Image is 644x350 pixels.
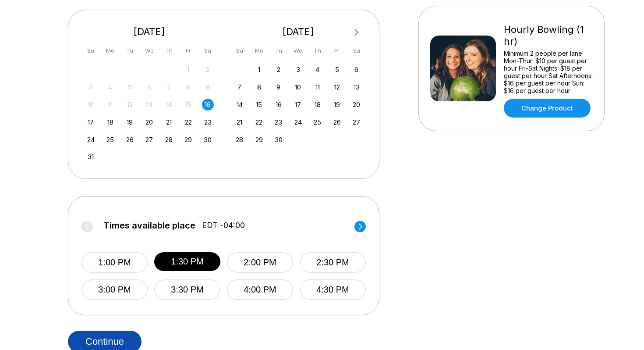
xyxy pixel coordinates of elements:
[504,24,593,47] div: Hourly Bowling (1 hr)
[253,81,265,93] div: Choose Monday, September 8th, 2025
[81,26,217,38] div: [DATE]
[504,99,591,118] a: Change Product
[143,116,155,128] div: Choose Wednesday, August 20th, 2025
[143,81,155,93] div: Not available Wednesday, August 6th, 2025
[350,116,362,128] div: Choose Saturday, September 27th, 2025
[331,81,343,93] div: Choose Friday, September 12th, 2025
[272,45,284,57] div: Tu
[272,116,284,128] div: Choose Tuesday, September 23rd, 2025
[350,45,362,57] div: Sa
[104,81,116,93] div: Not available Monday, August 4th, 2025
[292,45,304,57] div: We
[104,134,116,146] div: Choose Monday, August 25th, 2025
[300,252,366,273] button: 2:30 PM
[143,45,155,57] div: We
[143,134,155,146] div: Choose Wednesday, August 27th, 2025
[163,81,175,93] div: Not available Thursday, August 7th, 2025
[104,116,116,128] div: Choose Monday, August 18th, 2025
[163,134,175,146] div: Choose Thursday, August 28th, 2025
[292,116,304,128] div: Choose Wednesday, September 24th, 2025
[331,45,343,57] div: Fr
[85,116,97,128] div: Choose Sunday, August 17th, 2025
[253,134,265,146] div: Choose Monday, September 29th, 2025
[182,116,194,128] div: Choose Friday, August 22nd, 2025
[272,99,284,111] div: Choose Tuesday, September 16th, 2025
[85,45,97,57] div: Su
[311,99,323,111] div: Choose Thursday, September 18th, 2025
[85,99,97,111] div: Not available Sunday, August 10th, 2025
[202,45,214,57] div: Sa
[234,116,245,128] div: Choose Sunday, September 21st, 2025
[154,252,220,271] button: 1:30 PM
[143,99,155,111] div: Not available Wednesday, August 13th, 2025
[253,116,265,128] div: Choose Monday, September 22nd, 2025
[85,134,97,146] div: Choose Sunday, August 24th, 2025
[230,26,366,38] div: [DATE]
[202,221,245,230] span: EDT -04:00
[227,252,293,273] button: 2:00 PM
[202,116,214,128] div: Choose Saturday, August 23rd, 2025
[234,81,245,93] div: Choose Sunday, September 7th, 2025
[182,64,194,75] div: Not available Friday, August 1st, 2025
[202,81,214,93] div: Not available Saturday, August 9th, 2025
[124,45,136,57] div: Tu
[350,81,362,93] div: Choose Saturday, September 13th, 2025
[182,81,194,93] div: Not available Friday, August 8th, 2025
[124,81,136,93] div: Not available Tuesday, August 5th, 2025
[311,116,323,128] div: Choose Thursday, September 25th, 2025
[182,99,194,111] div: Not available Friday, August 15th, 2025
[292,99,304,111] div: Choose Wednesday, September 17th, 2025
[253,64,265,75] div: Choose Monday, September 1st, 2025
[331,99,343,111] div: Choose Friday, September 19th, 2025
[234,45,245,57] div: Su
[350,64,362,75] div: Choose Saturday, September 6th, 2025
[84,63,215,163] div: month 2025-08
[300,279,366,300] button: 4:30 PM
[311,81,323,93] div: Choose Thursday, September 11th, 2025
[104,99,116,111] div: Not available Monday, August 11th, 2025
[154,279,220,300] button: 3:30 PM
[233,63,364,146] div: month 2025-09
[182,45,194,57] div: Fr
[202,134,214,146] div: Choose Saturday, August 30th, 2025
[292,64,304,75] div: Choose Wednesday, September 3rd, 2025
[182,134,194,146] div: Choose Friday, August 29th, 2025
[163,99,175,111] div: Not available Thursday, August 14th, 2025
[292,81,304,93] div: Choose Wednesday, September 10th, 2025
[430,36,496,101] img: Hourly Bowling (1 hr)
[104,45,116,57] div: Mo
[202,99,214,111] div: Choose Saturday, August 16th, 2025
[85,81,97,93] div: Not available Sunday, August 3rd, 2025
[350,99,362,111] div: Choose Saturday, September 20th, 2025
[81,252,148,273] button: 1:00 PM
[311,45,323,57] div: Th
[504,50,593,94] div: Minimum 2 people per lane Mon-Thur: $10 per guest per hour Fri-Sat Nights: $18 per guest per hour...
[124,116,136,128] div: Choose Tuesday, August 19th, 2025
[202,64,214,75] div: Not available Saturday, August 2nd, 2025
[331,64,343,75] div: Choose Friday, September 5th, 2025
[234,99,245,111] div: Choose Sunday, September 14th, 2025
[272,134,284,146] div: Choose Tuesday, September 30th, 2025
[85,151,97,163] div: Choose Sunday, August 31st, 2025
[103,221,195,230] span: Times available place
[124,134,136,146] div: Choose Tuesday, August 26th, 2025
[272,81,284,93] div: Choose Tuesday, September 9th, 2025
[227,279,293,300] button: 4:00 PM
[253,45,265,57] div: Mo
[163,45,175,57] div: Th
[311,64,323,75] div: Choose Thursday, September 4th, 2025
[253,99,265,111] div: Choose Monday, September 15th, 2025
[234,134,245,146] div: Choose Sunday, September 28th, 2025
[81,279,148,300] button: 3:00 PM
[331,116,343,128] div: Choose Friday, September 26th, 2025
[350,25,364,39] button: Next Month
[124,99,136,111] div: Not available Tuesday, August 12th, 2025
[163,116,175,128] div: Choose Thursday, August 21st, 2025
[272,64,284,75] div: Choose Tuesday, September 2nd, 2025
